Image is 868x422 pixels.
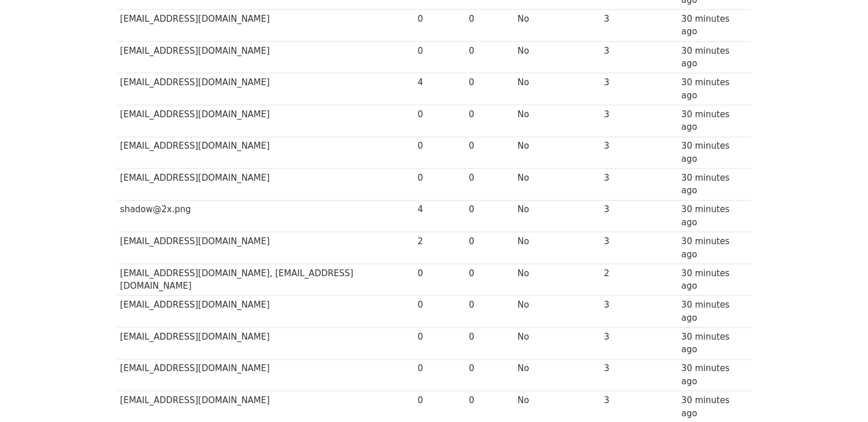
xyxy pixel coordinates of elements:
td: 3 [601,137,679,169]
td: [EMAIL_ADDRESS][DOMAIN_NAME], [EMAIL_ADDRESS][DOMAIN_NAME] [118,264,415,296]
td: 3 [601,296,679,328]
td: 3 [601,232,679,264]
td: 0 [466,200,515,232]
td: 0 [466,105,515,137]
td: 0 [466,264,515,296]
td: [EMAIL_ADDRESS][DOMAIN_NAME] [118,10,415,42]
td: 0 [415,359,466,391]
td: [EMAIL_ADDRESS][DOMAIN_NAME] [118,328,415,360]
td: No [515,328,601,360]
td: [EMAIL_ADDRESS][DOMAIN_NAME] [118,296,415,328]
td: No [515,296,601,328]
td: 0 [466,232,515,264]
td: 0 [466,328,515,360]
td: [EMAIL_ADDRESS][DOMAIN_NAME] [118,359,415,391]
td: 30 minutes ago [679,200,751,232]
td: [EMAIL_ADDRESS][DOMAIN_NAME] [118,137,415,169]
td: 3 [601,105,679,137]
td: 30 minutes ago [679,137,751,169]
td: [EMAIL_ADDRESS][DOMAIN_NAME] [118,41,415,73]
td: No [515,73,601,105]
td: No [515,137,601,169]
td: 0 [466,296,515,328]
td: 0 [415,296,466,328]
td: 30 minutes ago [679,359,751,391]
td: 3 [601,169,679,201]
td: 30 minutes ago [679,105,751,137]
td: 0 [415,137,466,169]
td: 2 [415,232,466,264]
td: 0 [415,264,466,296]
td: No [515,41,601,73]
td: 30 minutes ago [679,41,751,73]
td: 0 [415,328,466,360]
td: 0 [415,10,466,42]
td: 0 [466,169,515,201]
td: 30 minutes ago [679,73,751,105]
td: [EMAIL_ADDRESS][DOMAIN_NAME] [118,105,415,137]
td: 0 [466,359,515,391]
td: 30 minutes ago [679,328,751,360]
td: 0 [415,41,466,73]
iframe: Chat Widget [811,367,868,422]
td: 3 [601,73,679,105]
td: 4 [415,200,466,232]
td: No [515,264,601,296]
td: 30 minutes ago [679,169,751,201]
td: [EMAIL_ADDRESS][DOMAIN_NAME] [118,232,415,264]
td: 0 [415,169,466,201]
td: 3 [601,200,679,232]
td: No [515,169,601,201]
td: [EMAIL_ADDRESS][DOMAIN_NAME] [118,73,415,105]
td: No [515,200,601,232]
td: 30 minutes ago [679,296,751,328]
td: 3 [601,41,679,73]
td: [EMAIL_ADDRESS][DOMAIN_NAME] [118,169,415,201]
td: 30 minutes ago [679,10,751,42]
td: 2 [601,264,679,296]
td: No [515,232,601,264]
td: 3 [601,328,679,360]
td: No [515,105,601,137]
td: shadow@2x.png [118,200,415,232]
td: 0 [466,10,515,42]
td: 4 [415,73,466,105]
td: 3 [601,10,679,42]
td: 0 [466,73,515,105]
td: No [515,359,601,391]
td: 30 minutes ago [679,264,751,296]
td: 30 minutes ago [679,232,751,264]
td: No [515,10,601,42]
td: 0 [466,41,515,73]
td: 0 [466,137,515,169]
td: 0 [415,105,466,137]
td: 3 [601,359,679,391]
